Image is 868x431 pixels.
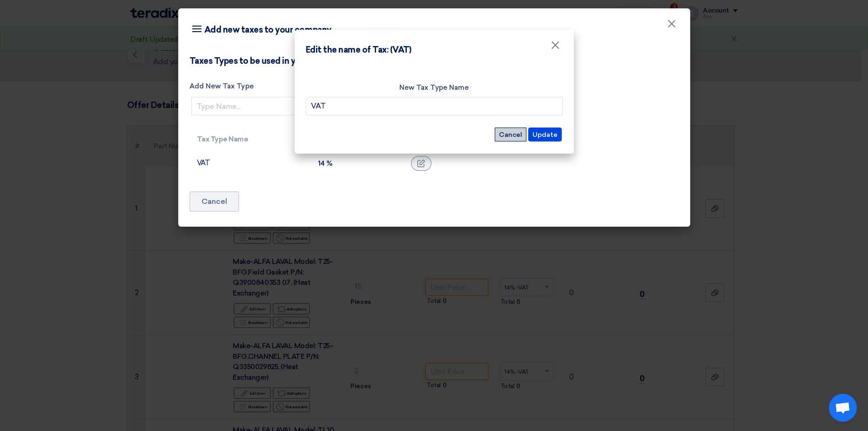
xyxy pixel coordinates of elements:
div: Open chat [829,394,857,422]
label: New Tax Type Name [306,82,563,93]
button: Cancel [495,128,526,141]
button: Close [543,36,567,55]
input: tax name... [306,97,563,115]
button: Update [528,128,562,141]
span: × [551,38,560,57]
h4: Edit the name of Tax: (VAT) [306,44,411,56]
